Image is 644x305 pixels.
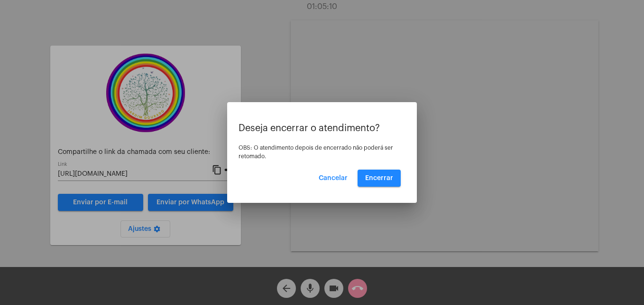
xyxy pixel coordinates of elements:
[311,170,355,187] button: Cancelar
[319,175,348,181] span: Cancelar
[358,170,401,187] button: Encerrar
[239,145,393,159] span: OBS: O atendimento depois de encerrado não poderá ser retomado.
[365,175,393,181] span: Encerrar
[239,123,405,133] p: Deseja encerrar o atendimento?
